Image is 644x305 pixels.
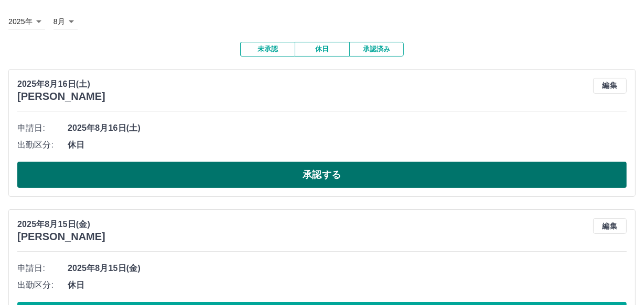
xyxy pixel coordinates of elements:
span: 申請日: [17,262,68,275]
h3: [PERSON_NAME] [17,91,105,103]
h3: [PERSON_NAME] [17,231,105,243]
p: 2025年8月15日(金) [17,218,105,231]
div: 2025年 [8,14,45,29]
button: 休日 [295,42,349,57]
span: 休日 [68,279,627,291]
span: 出勤区分: [17,139,68,151]
span: 休日 [68,139,627,151]
span: 2025年8月15日(金) [68,262,627,275]
span: 出勤区分: [17,279,68,291]
span: 2025年8月16日(土) [68,122,627,134]
p: 2025年8月16日(土) [17,78,105,91]
button: 編集 [593,78,627,94]
button: 未承認 [240,42,295,57]
div: 8月 [53,14,78,29]
button: 編集 [593,218,627,234]
span: 申請日: [17,122,68,134]
button: 承認済み [349,42,404,57]
button: 承認する [17,162,627,188]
